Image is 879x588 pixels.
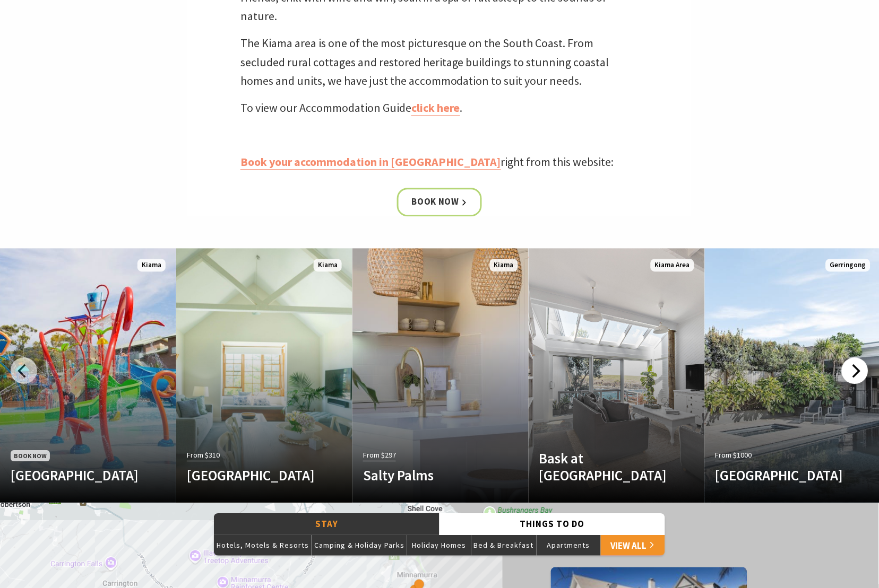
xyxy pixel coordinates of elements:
[214,513,439,535] button: Stay
[214,534,312,556] button: Hotels, Motels & Resorts
[407,534,471,556] button: Holiday Homes
[137,259,166,272] span: Kiama
[11,467,139,484] h4: [GEOGRAPHIC_DATA]
[240,34,639,90] p: The Kiama area is one of the most picturesque on the South Coast. From secluded rural cottages an...
[490,259,518,272] span: Kiama
[352,248,529,503] a: From $297 Salty Palms Kiama
[187,449,220,461] span: From $310
[397,188,482,216] a: Book now
[240,153,639,171] p: right from this website:
[529,248,705,503] a: Another Image Used Bask at [GEOGRAPHIC_DATA] Kiama Area
[240,154,501,170] a: Book your accommodation in [GEOGRAPHIC_DATA]
[312,534,407,556] button: Camping & Holiday Parks
[716,467,844,484] h4: [GEOGRAPHIC_DATA]
[240,99,639,117] p: To view our Accommodation Guide .
[539,450,668,484] h4: Bask at [GEOGRAPHIC_DATA]
[471,534,537,556] button: Bed & Breakfast
[11,450,50,461] span: Book Now
[363,467,492,484] h4: Salty Palms
[716,449,752,461] span: From $1000
[826,259,871,272] span: Gerringong
[651,259,694,272] span: Kiama Area
[411,100,460,116] a: click here
[601,534,665,556] a: View All
[176,248,352,503] a: Another Image Used From $310 [GEOGRAPHIC_DATA] Kiama
[439,513,665,535] button: Things To Do
[363,449,396,461] span: From $297
[187,467,315,484] h4: [GEOGRAPHIC_DATA]
[314,259,342,272] span: Kiama
[537,534,601,556] button: Apartments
